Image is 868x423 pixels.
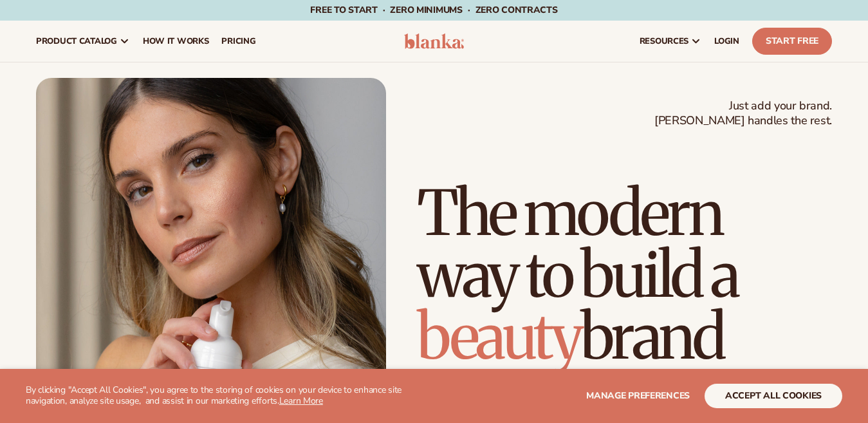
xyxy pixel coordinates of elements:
[310,4,557,16] span: Free to start · ZERO minimums · ZERO contracts
[586,390,690,402] span: Manage preferences
[654,99,832,129] span: Just add your brand. [PERSON_NAME] handles the rest.
[36,36,117,46] span: product catalog
[417,182,832,368] h1: The modern way to build a brand
[752,28,832,55] a: Start Free
[633,21,708,62] a: resources
[714,36,739,46] span: LOGIN
[279,395,323,407] a: Learn More
[417,298,580,375] span: beauty
[705,384,842,408] button: accept all cookies
[586,384,690,408] button: Manage preferences
[143,36,209,46] span: How It Works
[30,21,136,62] a: product catalog
[708,21,746,62] a: LOGIN
[640,36,688,46] span: resources
[221,36,255,46] span: pricing
[404,33,465,49] img: logo
[26,385,429,407] p: By clicking "Accept All Cookies", you agree to the storing of cookies on your device to enhance s...
[215,21,262,62] a: pricing
[136,21,216,62] a: How It Works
